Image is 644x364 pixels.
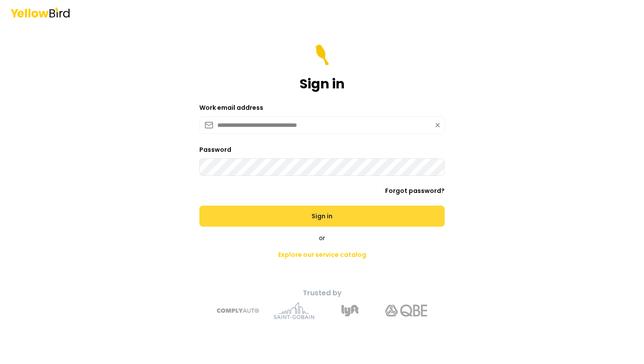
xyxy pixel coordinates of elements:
[168,288,476,298] p: Trusted by
[199,103,263,112] label: Work email address
[385,186,445,195] a: Forgot password?
[199,206,445,227] button: Sign in
[199,145,231,154] label: Password
[319,234,325,242] span: or
[300,76,345,92] h1: Sign in
[271,246,373,263] a: Explore our service catalog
